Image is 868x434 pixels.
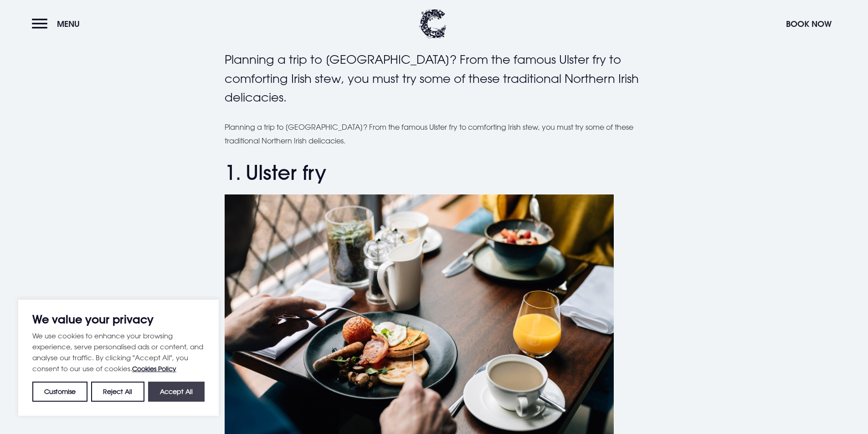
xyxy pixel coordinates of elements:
button: Customise [32,382,87,402]
button: Book Now [781,14,836,34]
button: Reject All [91,382,144,402]
p: Planning a trip to [GEOGRAPHIC_DATA]? From the famous Ulster fry to comforting Irish stew, you mu... [225,120,644,148]
p: Planning a trip to [GEOGRAPHIC_DATA]? From the famous Ulster fry to comforting Irish stew, you mu... [225,50,644,107]
h2: 1. Ulster fry [225,161,644,185]
div: We value your privacy [18,300,219,416]
a: Cookies Policy [132,365,176,373]
button: Menu [32,14,84,34]
button: Accept All [148,382,205,402]
span: Menu [57,19,80,29]
p: We value your privacy [32,314,205,325]
p: We use cookies to enhance your browsing experience, serve personalised ads or content, and analys... [32,330,205,374]
img: Clandeboye Lodge [419,9,447,39]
